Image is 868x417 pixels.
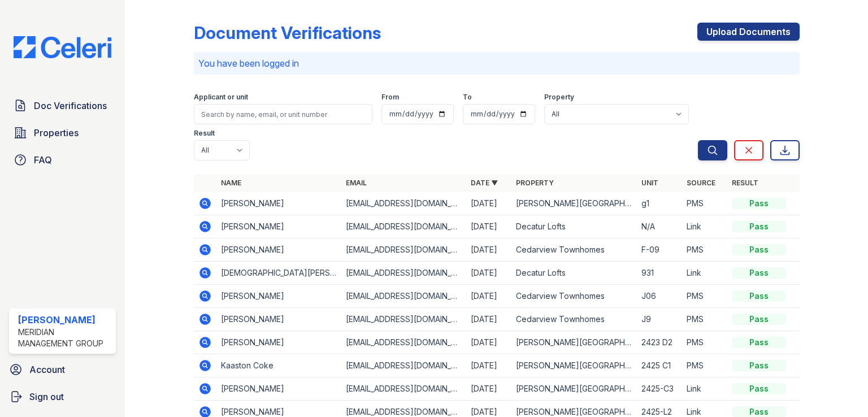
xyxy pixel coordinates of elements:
div: [PERSON_NAME] [18,313,111,327]
a: Date ▼ [471,179,498,187]
td: [EMAIL_ADDRESS][DOMAIN_NAME] [341,377,466,401]
span: Doc Verifications [34,99,107,112]
div: Pass [732,198,786,209]
td: [DATE] [466,377,511,401]
td: PMS [682,354,727,377]
td: Kaaston Coke [216,354,341,377]
input: Search by name, email, or unit number [194,104,372,124]
td: [DATE] [466,308,511,331]
div: Pass [732,383,786,394]
td: Cedarview Townhomes [511,238,636,262]
td: PMS [682,331,727,354]
td: [DATE] [466,354,511,377]
td: J06 [637,285,682,308]
td: Link [682,215,727,238]
td: g1 [637,192,682,215]
label: Result [194,129,215,138]
a: Unit [641,179,658,187]
td: [PERSON_NAME] [216,377,341,401]
td: [EMAIL_ADDRESS][DOMAIN_NAME] [341,285,466,308]
label: From [381,93,399,102]
td: [PERSON_NAME] [216,285,341,308]
td: PMS [682,238,727,262]
span: Account [29,363,65,376]
a: Upload Documents [697,23,800,41]
td: [PERSON_NAME][GEOGRAPHIC_DATA] [511,354,636,377]
td: [PERSON_NAME][GEOGRAPHIC_DATA] [511,331,636,354]
td: [PERSON_NAME] [216,331,341,354]
td: [DATE] [466,262,511,285]
a: Properties [9,121,116,144]
td: J9 [637,308,682,331]
td: [DATE] [466,285,511,308]
td: [EMAIL_ADDRESS][DOMAIN_NAME] [341,215,466,238]
td: F-09 [637,238,682,262]
div: Document Verifications [194,23,381,43]
td: Cedarview Townhomes [511,308,636,331]
td: [PERSON_NAME] [216,308,341,331]
a: Source [687,179,715,187]
td: 2423 D2 [637,331,682,354]
td: [EMAIL_ADDRESS][DOMAIN_NAME] [341,192,466,215]
td: [DATE] [466,238,511,262]
div: Pass [732,244,786,255]
td: PMS [682,285,727,308]
a: Account [5,358,120,381]
div: Pass [732,337,786,348]
div: Pass [732,221,786,232]
td: 931 [637,262,682,285]
a: Doc Verifications [9,94,116,117]
label: To [463,93,472,102]
p: You have been logged in [198,57,795,70]
td: Cedarview Townhomes [511,285,636,308]
td: [DATE] [466,331,511,354]
a: Email [346,179,367,187]
td: [EMAIL_ADDRESS][DOMAIN_NAME] [341,238,466,262]
a: Name [221,179,241,187]
span: FAQ [34,153,52,167]
div: Meridian Management Group [18,327,111,349]
td: [EMAIL_ADDRESS][DOMAIN_NAME] [341,354,466,377]
a: FAQ [9,149,116,171]
td: PMS [682,192,727,215]
td: [EMAIL_ADDRESS][DOMAIN_NAME] [341,331,466,354]
td: [PERSON_NAME] [216,238,341,262]
td: [PERSON_NAME][GEOGRAPHIC_DATA] [511,192,636,215]
a: Sign out [5,385,120,408]
td: [EMAIL_ADDRESS][DOMAIN_NAME] [341,262,466,285]
a: Result [732,179,758,187]
td: [EMAIL_ADDRESS][DOMAIN_NAME] [341,308,466,331]
a: Property [516,179,554,187]
img: CE_Logo_Blue-a8612792a0a2168367f1c8372b55b34899dd931a85d93a1a3d3e32e68fde9ad4.png [5,36,120,58]
td: Decatur Lofts [511,215,636,238]
td: N/A [637,215,682,238]
td: Decatur Lofts [511,262,636,285]
td: PMS [682,308,727,331]
td: [DATE] [466,192,511,215]
td: Link [682,262,727,285]
td: 2425 C1 [637,354,682,377]
div: Pass [732,267,786,279]
td: [PERSON_NAME] [216,192,341,215]
td: 2425-C3 [637,377,682,401]
span: Properties [34,126,79,140]
label: Property [544,93,574,102]
div: Pass [732,314,786,325]
td: [DATE] [466,215,511,238]
td: [PERSON_NAME] [216,215,341,238]
label: Applicant or unit [194,93,248,102]
td: [DEMOGRAPHIC_DATA][PERSON_NAME] [216,262,341,285]
span: Sign out [29,390,64,403]
div: Pass [732,360,786,371]
td: [PERSON_NAME][GEOGRAPHIC_DATA] [511,377,636,401]
td: Link [682,377,727,401]
div: Pass [732,290,786,302]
